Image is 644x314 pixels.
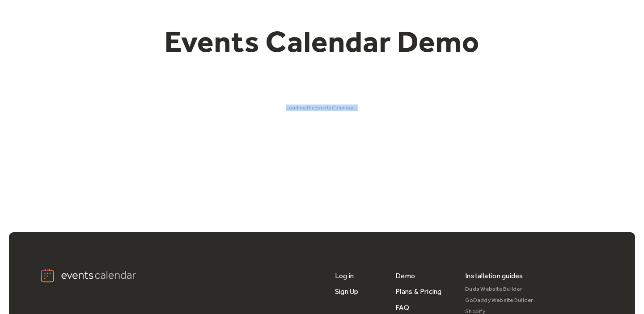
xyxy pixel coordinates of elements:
[465,295,534,306] a: GoDaddy Website Builder
[335,284,359,299] a: Sign Up
[395,284,442,299] a: Plans & Pricing
[465,284,534,295] a: Duda Website Builder
[36,105,608,111] div: Loading the Events Calendar...
[465,268,523,284] div: Installation guides
[150,23,494,60] h1: Events Calendar Demo
[335,268,354,284] a: Log in
[395,268,415,284] a: Demo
